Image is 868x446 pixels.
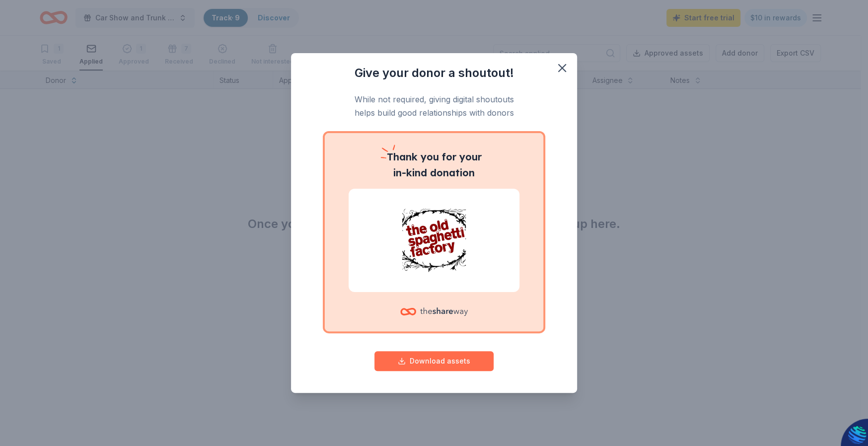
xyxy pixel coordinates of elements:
h3: Give your donor a shoutout! [311,65,557,81]
span: Thank [387,150,418,163]
img: The Old Spaghetti Factory [361,209,507,272]
button: Download assets [374,351,494,371]
p: you for your in-kind donation [349,149,519,181]
p: While not required, giving digital shoutouts helps build good relationships with donors [311,93,557,119]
